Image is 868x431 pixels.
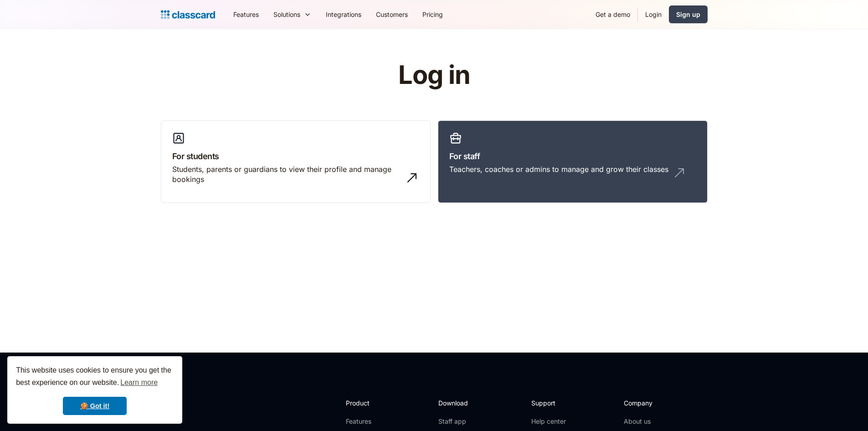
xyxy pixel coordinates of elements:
[449,150,696,162] h3: For staff
[415,4,450,25] a: Pricing
[266,4,318,25] div: Solutions
[161,8,215,21] a: Logo
[318,4,369,25] a: Integrations
[449,164,668,174] div: Teachers, coaches or admins to manage and grow their classes
[624,417,684,426] a: About us
[63,397,127,415] a: dismiss cookie message
[346,398,395,408] h2: Product
[369,4,415,25] a: Customers
[172,150,419,162] h3: For students
[676,10,700,19] div: Sign up
[16,365,174,389] span: This website uses cookies to ensure you get the best experience on our website.
[438,398,476,408] h2: Download
[161,120,431,203] a: For studentsStudents, parents or guardians to view their profile and manage bookings
[531,417,568,426] a: Help center
[346,417,395,426] a: Features
[588,4,637,25] a: Get a demo
[273,10,300,19] div: Solutions
[289,61,579,89] h1: Log in
[7,356,182,424] div: cookieconsent
[438,120,708,203] a: For staffTeachers, coaches or admins to manage and grow their classes
[531,398,568,408] h2: Support
[119,376,159,389] a: learn more about cookies
[669,5,708,23] a: Sign up
[172,164,401,185] div: Students, parents or guardians to view their profile and manage bookings
[624,398,684,408] h2: Company
[438,417,476,426] a: Staff app
[638,4,669,25] a: Login
[226,4,266,25] a: Features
